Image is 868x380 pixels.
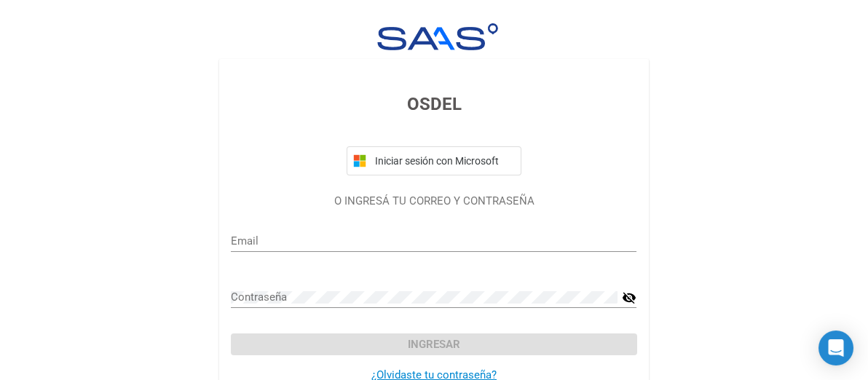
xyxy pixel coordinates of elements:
div: Open Intercom Messenger [818,330,853,365]
span: Ingresar [408,338,460,351]
h3: OSDEL [231,91,636,117]
button: Ingresar [231,333,636,355]
span: Iniciar sesión con Microsoft [372,155,515,167]
p: O INGRESÁ TU CORREO Y CONTRASEÑA [231,193,636,210]
mat-icon: visibility_off [622,289,636,306]
button: Iniciar sesión con Microsoft [347,146,521,175]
